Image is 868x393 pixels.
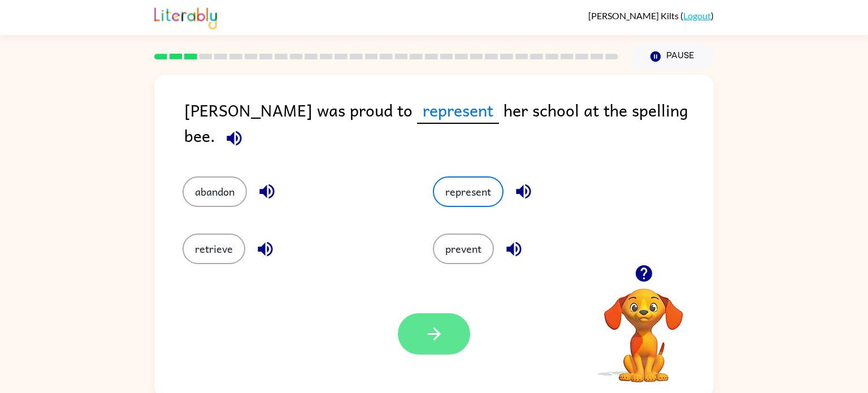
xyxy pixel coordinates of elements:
[683,10,711,21] a: Logout
[183,234,245,264] button: retrieve
[433,176,504,207] button: represent
[588,10,680,21] span: [PERSON_NAME] Kilts
[588,10,714,21] div: ( )
[433,234,494,264] button: prevent
[184,97,714,154] div: [PERSON_NAME] was proud to her school at the spelling bee.
[183,176,247,207] button: abandon
[154,5,217,29] img: Literably
[632,44,714,70] button: Pause
[417,97,499,124] span: represent
[587,271,700,384] video: Your browser must support playing .mp4 files to use Literably. Please try using another browser.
